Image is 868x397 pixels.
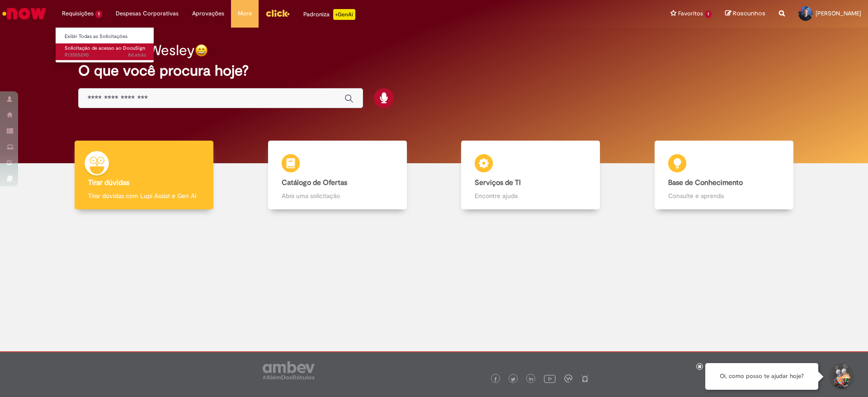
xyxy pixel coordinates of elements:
[816,9,861,17] span: [PERSON_NAME]
[95,10,102,18] span: 1
[725,9,765,18] a: Rascunhos
[56,43,155,60] a: Aberto R13555290 : Solicitação de acesso ao DocuSign
[475,178,521,187] b: Serviços de TI
[705,363,818,390] div: Oi, como posso te ajudar hoje?
[265,6,290,20] img: click_logo_yellow_360x200.png
[238,9,252,18] span: More
[263,361,315,379] img: logo_footer_ambev_rotulo_gray.png
[282,178,347,187] b: Catálogo de Ofertas
[55,27,154,63] ul: Requisições
[544,373,556,384] img: logo_footer_youtube.png
[827,363,854,390] button: Iniciar Conversa de Suporte
[733,9,765,18] span: Rascunhos
[668,191,780,200] p: Consulte e aprenda
[303,9,355,20] div: Padroniza
[511,377,515,382] img: logo_footer_twitter.png
[705,10,712,18] span: 1
[475,191,586,200] p: Encontre ajuda
[493,377,498,382] img: logo_footer_facebook.png
[62,9,94,18] span: Requisições
[128,52,146,58] span: 8d atrás
[333,9,355,20] p: +GenAi
[678,9,703,18] span: Favoritos
[1,5,47,23] img: ServiceNow
[47,141,241,210] a: Tirar dúvidas Tirar dúvidas com Lupi Assist e Gen Ai
[65,52,146,59] span: R13555290
[88,191,200,200] p: Tirar dúvidas com Lupi Assist e Gen Ai
[56,32,155,42] a: Exibir Todas as Solicitações
[581,374,589,383] img: logo_footer_naosei.png
[65,45,145,52] span: Solicitação de acesso ao DocuSign
[195,44,208,57] img: happy-face.png
[529,377,533,382] img: logo_footer_linkedin.png
[434,141,627,210] a: Serviços de TI Encontre ajuda
[78,63,790,79] h2: O que você procura hoje?
[627,141,821,210] a: Base de Conhecimento Consulte e aprenda
[88,178,129,187] b: Tirar dúvidas
[282,191,393,200] p: Abra uma solicitação
[668,178,743,187] b: Base de Conhecimento
[192,9,224,18] span: Aprovações
[564,374,572,383] img: logo_footer_workplace.png
[241,141,434,210] a: Catálogo de Ofertas Abra uma solicitação
[116,9,179,18] span: Despesas Corporativas
[128,52,146,58] time: 22/09/2025 13:52:06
